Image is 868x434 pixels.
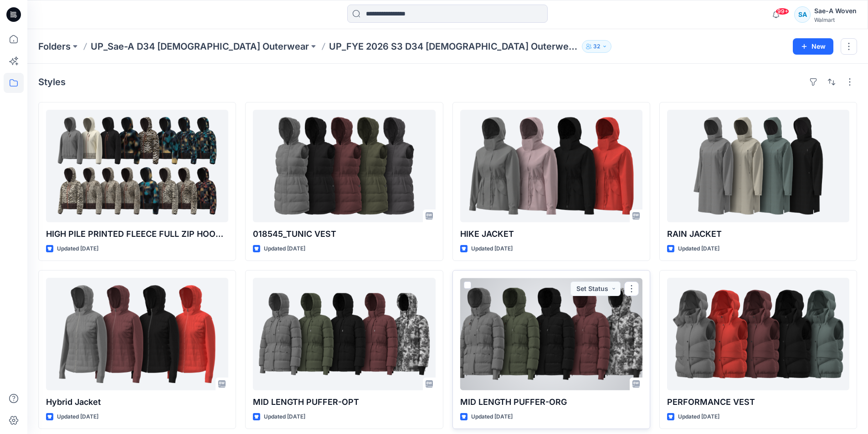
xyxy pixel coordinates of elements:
[46,278,228,390] a: Hybrid Jacket
[460,110,642,222] a: HIKE JACKET
[46,228,228,240] p: HIGH PILE PRINTED FLEECE FULL ZIP HOODED JACKET
[329,40,578,53] p: UP_FYE 2026 S3 D34 [DEMOGRAPHIC_DATA] Outerwear Ozark Trail
[582,40,611,53] button: 32
[776,8,789,15] span: 99+
[91,40,309,53] a: UP_Sae-A D34 [DEMOGRAPHIC_DATA] Outerwear
[460,228,642,240] p: HIKE JACKET
[460,278,642,390] a: MID LENGTH PUFFER-ORG
[593,41,600,51] p: 32
[814,5,857,16] div: Sae-A Woven
[814,16,857,23] div: Walmart
[678,244,719,254] p: Updated [DATE]
[253,396,435,408] p: MID LENGTH PUFFER-OPT
[46,110,228,222] a: HIGH PILE PRINTED FLEECE FULL ZIP HOODED JACKET
[678,412,719,422] p: Updated [DATE]
[253,278,435,390] a: MID LENGTH PUFFER-OPT
[38,40,71,53] a: Folders
[667,228,849,240] p: RAIN JACKET
[264,412,305,422] p: Updated [DATE]
[667,278,849,390] a: PERFORMANCE VEST
[794,6,811,23] div: SA
[253,110,435,222] a: 018545_TUNIC VEST
[57,412,98,422] p: Updated [DATE]
[471,412,513,422] p: Updated [DATE]
[793,38,833,55] button: New
[667,110,849,222] a: RAIN JACKET
[264,244,305,254] p: Updated [DATE]
[46,396,228,408] p: Hybrid Jacket
[57,244,98,254] p: Updated [DATE]
[471,244,513,254] p: Updated [DATE]
[667,396,849,408] p: PERFORMANCE VEST
[38,77,66,87] h4: Styles
[253,228,435,240] p: 018545_TUNIC VEST
[460,396,642,408] p: MID LENGTH PUFFER-ORG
